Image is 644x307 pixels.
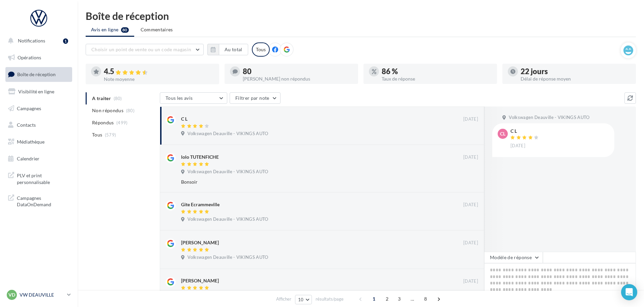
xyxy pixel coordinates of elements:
[20,291,64,298] p: VW DEAUVILLE
[407,294,418,304] span: ...
[243,76,353,81] div: [PERSON_NAME] non répondus
[382,68,492,75] div: 86 %
[17,156,39,161] span: Calendrier
[17,105,41,111] span: Campagnes
[17,139,45,145] span: Médiathèque
[463,154,478,160] span: [DATE]
[17,171,69,185] span: PLV et print personnalisable
[463,202,478,208] span: [DATE]
[463,278,478,284] span: [DATE]
[252,42,270,57] div: Tous
[181,277,219,284] div: [PERSON_NAME]
[181,201,219,208] div: Gite Ecrammeville
[4,34,71,48] button: Notifications 1
[17,71,56,77] span: Boîte de réception
[86,11,636,21] div: Boîte de réception
[4,168,74,188] a: PLV et print personnalisable
[230,92,281,104] button: Filtrer par note
[207,44,248,55] button: Au total
[187,131,268,137] span: Volkswagen Deauville - VIKINGS AUTO
[18,38,45,43] span: Notifications
[382,76,492,81] div: Taux de réponse
[116,120,128,125] span: (499)
[298,297,304,302] span: 10
[92,119,114,126] span: Répondus
[17,193,69,208] span: Campagnes DataOnDemand
[18,55,41,60] span: Opérations
[181,239,219,246] div: [PERSON_NAME]
[92,131,102,138] span: Tous
[8,291,15,298] span: VD
[18,89,54,94] span: Visibilité en ligne
[4,67,74,82] a: Boîte de réception
[181,179,434,185] div: Bonsoir
[92,107,123,114] span: Non répondus
[500,130,505,137] span: CL
[510,129,540,133] div: C L
[420,294,431,304] span: 8
[521,76,631,81] div: Délai de réponse moyen
[187,216,268,222] span: Volkswagen Deauville - VIKINGS AUTO
[276,296,291,302] span: Afficher
[4,101,74,116] a: Campagnes
[4,191,74,211] a: Campagnes DataOnDemand
[187,169,268,175] span: Volkswagen Deauville - VIKINGS AUTO
[219,44,248,55] button: Au total
[141,27,173,32] span: Commentaires
[4,85,74,99] a: Visibilité en ligne
[91,47,191,52] span: Choisir un point de vente ou un code magasin
[4,118,74,132] a: Contacts
[4,152,74,166] a: Calendrier
[369,294,379,304] span: 1
[509,115,589,121] span: Volkswagen Deauville - VIKINGS AUTO
[4,51,74,65] a: Opérations
[17,122,36,128] span: Contacts
[621,284,637,300] div: Open Intercom Messenger
[187,254,268,260] span: Volkswagen Deauville - VIKINGS AUTO
[295,295,312,304] button: 10
[484,252,543,263] button: Modèle de réponse
[63,38,68,44] div: 1
[4,135,74,149] a: Médiathèque
[181,116,187,122] div: C L
[166,95,193,101] span: Tous les avis
[86,44,204,55] button: Choisir un point de vente ou un code magasin
[463,116,478,122] span: [DATE]
[463,240,478,246] span: [DATE]
[181,154,219,160] div: lolo TUTENFICHE
[243,68,353,75] div: 80
[394,294,405,304] span: 3
[104,77,214,82] div: Note moyenne
[316,296,344,302] span: résultats/page
[521,68,631,75] div: 22 jours
[105,132,116,137] span: (579)
[104,68,214,75] div: 4.5
[5,288,72,301] a: VD VW DEAUVILLE
[126,108,135,113] span: (80)
[510,143,525,149] span: [DATE]
[382,294,392,304] span: 2
[160,92,227,104] button: Tous les avis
